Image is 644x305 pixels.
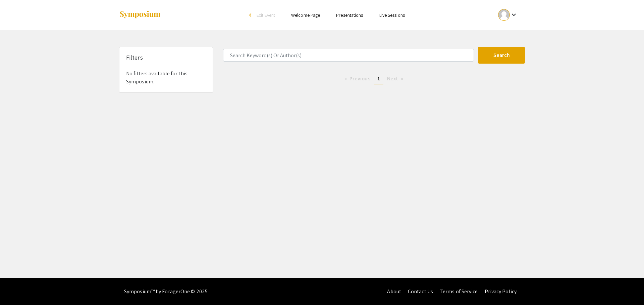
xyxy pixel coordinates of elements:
[485,288,517,295] a: Privacy Policy
[379,12,405,18] a: Live Sessions
[126,54,143,61] h5: Filters
[5,275,29,300] iframe: Chat
[387,75,398,82] span: Next
[257,12,275,18] span: Exit Event
[377,75,380,82] span: 1
[350,75,370,82] span: Previous
[491,7,525,22] button: Expand account dropdown
[249,13,253,17] div: arrow_back_ios
[408,288,433,295] a: Contact Us
[440,288,478,295] a: Terms of Service
[119,47,213,92] div: No filters available for this Symposium.
[510,11,518,19] mat-icon: Expand account dropdown
[291,12,320,18] a: Welcome Page
[387,288,401,295] a: About
[124,278,208,305] div: Symposium™ by ForagerOne © 2025
[223,49,474,62] input: Search Keyword(s) Or Author(s)
[119,10,161,19] img: Symposium by ForagerOne
[336,12,363,18] a: Presentations
[478,47,525,64] button: Search
[223,74,525,84] ul: Pagination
